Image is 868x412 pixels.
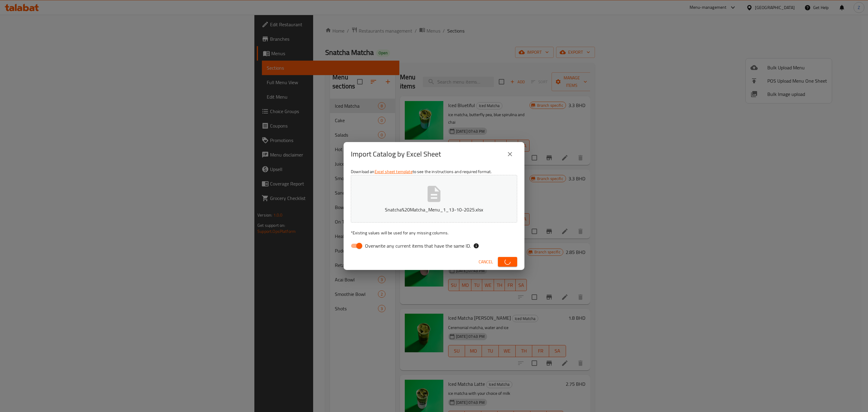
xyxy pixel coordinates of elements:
[503,147,517,161] button: close
[365,242,471,249] span: Overwrite any current items that have the same ID.
[360,206,508,213] p: Snatcha%20Matcha_Menu_1_13-10-2025.xlsx
[375,168,413,176] a: Excel sheet template
[473,243,479,249] svg: If the overwrite option isn't selected, then the items that match an existing ID will be ignored ...
[344,166,524,254] div: Download an to see the instructions and required format.
[351,175,517,223] button: Snatcha%20Matcha_Menu_1_13-10-2025.xlsx
[479,258,493,266] span: Cancel
[351,149,441,159] h2: Import Catalog by Excel Sheet
[351,230,517,236] p: Existing values will be used for any missing columns.
[476,256,495,268] button: Cancel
